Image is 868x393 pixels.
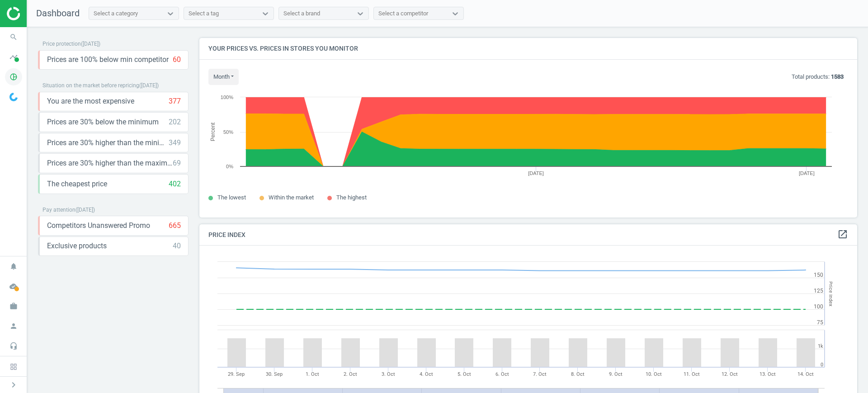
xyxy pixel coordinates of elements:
[173,158,181,168] div: 69
[814,272,823,278] text: 150
[217,194,246,201] span: The lowest
[228,371,245,377] tspan: 29. Sep
[199,38,857,59] h4: Your prices vs. prices in stores you monitor
[797,371,814,377] tspan: 14. Oct
[81,41,100,47] span: ( [DATE] )
[792,73,844,81] p: Total products:
[722,371,738,377] tspan: 12. Oct
[821,362,823,368] text: 0
[528,170,544,176] tspan: [DATE]
[226,164,233,169] text: 0%
[189,9,219,18] div: Select a tag
[283,9,320,18] div: Select a brand
[306,371,319,377] tspan: 1. Oct
[47,55,169,65] span: Prices are 100% below min competitor
[139,82,159,89] span: ( [DATE] )
[7,7,71,20] img: ajHJNr6hYgQAAAAASUVORK5CYII=
[5,337,22,355] i: headset_mic
[684,371,700,377] tspan: 11. Oct
[47,138,169,148] span: Prices are 30% higher than the minimum
[5,317,22,335] i: person
[169,96,181,106] div: 377
[495,371,509,377] tspan: 6. Oct
[173,241,181,251] div: 40
[94,9,138,18] div: Select a category
[759,371,776,377] tspan: 13. Oct
[221,95,233,100] text: 100%
[210,122,216,141] tspan: Percent
[458,371,471,377] tspan: 5. Oct
[818,343,823,349] text: 1k
[169,138,181,148] div: 349
[831,73,844,80] b: 1583
[814,303,823,310] text: 100
[420,371,433,377] tspan: 4. Oct
[169,117,181,127] div: 202
[169,221,181,231] div: 665
[208,69,239,85] button: month
[47,179,107,189] span: The cheapest price
[47,117,159,127] span: Prices are 30% below the minimum
[42,82,139,89] span: Situation on the market before repricing
[269,194,314,201] span: Within the market
[223,129,233,135] text: 50%
[378,9,428,18] div: Select a competitor
[199,224,857,246] h4: Price Index
[5,28,22,46] i: search
[336,194,367,201] span: The highest
[814,288,823,294] text: 125
[5,258,22,275] i: notifications
[5,278,22,295] i: cloud_done
[344,371,357,377] tspan: 2. Oct
[9,93,18,101] img: wGWNvw8QSZomAAAAABJRU5ErkJggg==
[646,371,662,377] tspan: 10. Oct
[47,241,107,251] span: Exclusive products
[533,371,547,377] tspan: 7. Oct
[47,96,134,106] span: You are the most expensive
[571,371,585,377] tspan: 8. Oct
[169,179,181,189] div: 402
[47,158,173,168] span: Prices are 30% higher than the maximal
[382,371,395,377] tspan: 3. Oct
[799,170,815,176] tspan: [DATE]
[828,281,834,306] tspan: Price Index
[837,229,848,241] a: open_in_new
[817,319,823,326] text: 75
[75,207,95,213] span: ( [DATE] )
[47,221,150,231] span: Competitors Unanswered Promo
[5,48,22,66] i: timeline
[5,68,22,85] i: pie_chart_outlined
[42,207,75,213] span: Pay attention
[837,229,848,240] i: open_in_new
[42,41,81,47] span: Price protection
[8,379,19,390] i: chevron_right
[609,371,623,377] tspan: 9. Oct
[5,298,22,315] i: work
[36,8,80,19] span: Dashboard
[173,55,181,65] div: 60
[266,371,283,377] tspan: 30. Sep
[2,379,25,391] button: chevron_right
